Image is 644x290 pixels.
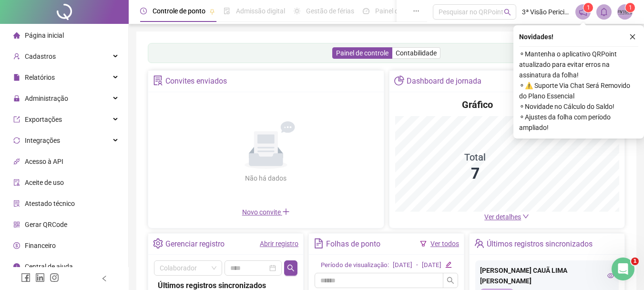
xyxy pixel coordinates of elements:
span: Página inicial [25,32,64,39]
div: Convites enviados [165,73,227,89]
span: file [13,74,20,81]
span: Integrações [25,137,60,144]
span: notification [579,8,587,16]
span: file-done [224,8,230,14]
span: home [13,32,20,39]
span: down [522,213,529,220]
span: bell [600,8,608,16]
span: Relatórios [25,74,55,81]
div: [DATE] [422,260,441,270]
span: qrcode [13,221,20,228]
span: solution [13,200,20,207]
span: Exportações [25,116,62,123]
span: clock-circle [140,8,147,14]
span: sun [294,8,300,14]
span: pushpin [209,9,215,14]
span: audit [13,179,20,186]
span: Aceite de uso [25,179,64,186]
span: ⚬ Novidade no Cálculo do Saldo! [519,101,638,112]
span: Painel do DP [375,7,412,15]
span: lock [13,95,20,102]
span: Ver detalhes [484,213,521,221]
h4: Gráfico [462,98,493,111]
div: Folhas de ponto [326,236,380,252]
span: Atestado técnico [25,200,75,207]
span: user-add [13,53,20,60]
span: export [13,116,20,123]
span: Controle de ponto [153,7,205,15]
span: dollar [13,242,20,249]
iframe: Intercom live chat [612,258,634,280]
span: file-text [314,238,324,248]
div: Período de visualização: [321,260,389,270]
span: 3ª Visão Pericias e Vistorias [522,7,570,17]
span: 1 [629,4,632,11]
div: Gerenciar registro [165,236,225,252]
span: instagram [50,273,59,282]
span: Painel de controle [336,49,388,57]
span: Novo convite [242,208,290,216]
a: Ver todos [430,240,459,247]
span: Contabilidade [396,49,437,57]
span: linkedin [35,273,45,282]
sup: 1 [583,3,593,12]
span: 1 [587,4,590,11]
span: Administração [25,95,68,102]
sup: Atualize o seu contato no menu Meus Dados [625,3,635,12]
span: Gerar QRCode [25,221,67,228]
span: eye [607,272,614,279]
span: search [447,277,454,284]
span: ⚬ ⚠️ Suporte Via Chat Será Removido do Plano Essencial [519,80,638,101]
a: Ver detalhes down [484,213,529,221]
span: Novidades ! [519,32,553,42]
a: Abrir registro [260,240,298,247]
div: - [416,260,418,270]
div: [PERSON_NAME] CAUÃ LIMA [PERSON_NAME] [480,265,614,286]
span: team [474,238,484,248]
span: filter [420,240,427,247]
div: Dashboard de jornada [407,73,481,89]
span: setting [153,238,163,248]
span: ⚬ Mantenha o aplicativo QRPoint atualizado para evitar erros na assinatura da folha! [519,49,638,80]
span: Admissão digital [236,7,285,15]
span: Gestão de férias [306,7,354,15]
span: sync [13,137,20,144]
span: solution [153,75,163,86]
span: info-circle [13,263,20,270]
div: Últimos registros sincronizados [487,236,593,252]
span: search [287,264,295,272]
span: Acesso à API [25,158,63,165]
span: Central de ajuda [25,263,73,270]
span: ellipsis [413,8,419,14]
span: Financeiro [25,242,56,249]
span: pie-chart [394,75,404,86]
span: 1 [631,258,639,265]
span: facebook [21,273,31,282]
span: close [629,33,636,40]
span: plus [282,208,290,215]
div: [DATE] [393,260,412,270]
span: left [101,275,108,282]
div: Não há dados [222,173,310,183]
span: dashboard [363,8,369,14]
img: 35064 [618,5,632,19]
span: Cadastros [25,53,56,60]
span: edit [445,261,451,268]
span: search [504,9,511,16]
span: api [13,158,20,165]
span: ⚬ Ajustes da folha com período ampliado! [519,112,638,133]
